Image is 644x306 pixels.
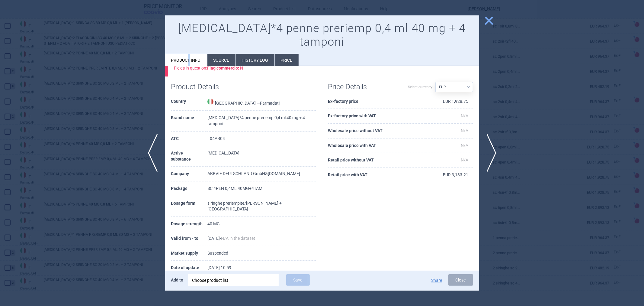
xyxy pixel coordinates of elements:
td: [DATE] 10:59 [207,261,316,275]
td: EUR 3,183.21 [426,168,473,183]
p: Add to [171,274,184,286]
th: Country [171,94,208,111]
div: Choose product list [188,274,279,286]
th: Company [171,167,208,181]
th: Package [171,181,208,196]
td: [MEDICAL_DATA]*4 penne preriemp 0,4 ml 40 mg + 4 tamponi [207,111,316,131]
h1: Price Details [328,83,401,91]
div: Choose product list [192,274,274,286]
span: N/A [461,113,469,118]
strong: Flag commercio : [207,66,239,70]
th: Retail price without VAT [328,153,426,168]
td: siringhe preriempite/[PERSON_NAME] + [GEOGRAPHIC_DATA] [207,196,316,217]
th: Date of update [171,261,208,275]
h1: Product Details [171,83,244,91]
th: ATC [171,132,208,146]
td: [DATE] - [207,231,316,246]
h1: [MEDICAL_DATA]*4 penne preriemp 0,4 ml 40 mg + 4 tamponi [171,21,473,49]
span: N/A [461,128,469,133]
td: ABBVIE DEUTSCHLAND GmbH&[DOMAIN_NAME] [207,167,316,181]
th: Ex-factory price with VAT [328,109,426,124]
th: Wholesale price with VAT [328,138,426,153]
td: EUR 1,928.75 [426,94,473,109]
th: Dosage form [171,196,208,217]
button: Close [448,274,473,286]
td: 40 MG [207,217,316,232]
span: N/A [461,158,469,162]
label: Select currency: [408,82,434,92]
span: N [207,66,243,70]
th: Valid from - to [171,231,208,246]
li: Price [275,54,299,66]
li: History log [236,54,274,66]
li: Source [207,54,235,66]
td: [GEOGRAPHIC_DATA] — [207,94,316,111]
span: N/A in the dataset [221,236,255,241]
abbr: Farmadati — Online database developed by Farmadati Italia S.r.l., Italia. [260,101,280,106]
th: Dosage strength [171,217,208,232]
td: L04AB04 [207,132,316,146]
button: Share [431,278,442,282]
th: Wholesale price without VAT [328,124,426,138]
li: Product info [165,54,207,66]
th: Brand name [171,111,208,131]
th: Ex-factory price [328,94,426,109]
img: Italy [207,99,213,105]
td: Suspended [207,246,316,261]
th: Retail price with VAT [328,168,426,183]
td: SC 4PEN 0,4ML 40MG+4TAM [207,181,316,196]
th: Market supply [171,246,208,261]
th: Active substance [171,146,208,167]
button: Save [286,274,310,286]
td: [MEDICAL_DATA] [207,146,316,167]
span: N/A [461,143,469,148]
